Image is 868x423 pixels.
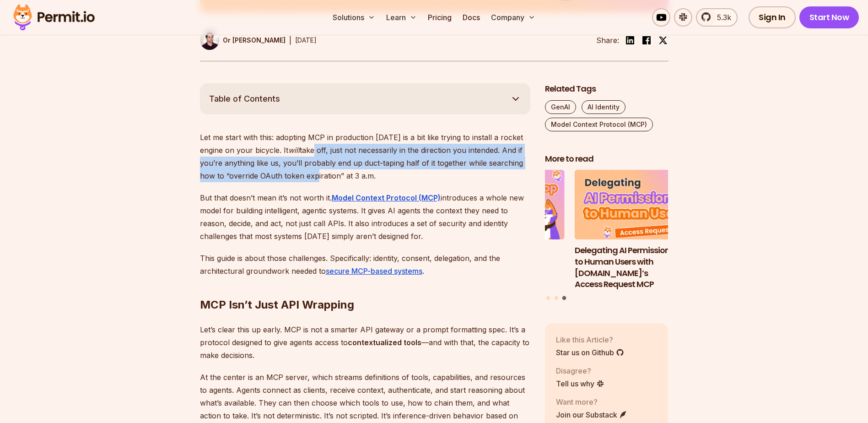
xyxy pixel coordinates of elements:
li: 2 of 3 [441,170,565,290]
h2: MCP Isn’t Just API Wrapping [200,261,530,312]
em: will [288,146,300,155]
p: Disagree? [556,365,604,376]
img: twitter [658,36,668,45]
time: [DATE] [295,36,317,44]
h2: Related Tags [545,83,669,95]
p: Like this Article? [556,334,624,345]
button: Company [487,8,539,27]
h3: Delegating AI Permissions to Human Users with [DOMAIN_NAME]’s Access Request MCP [575,245,698,290]
img: linkedin [625,35,636,46]
span: Table of Contents [209,92,280,105]
a: Delegating AI Permissions to Human Users with Permit.io’s Access Request MCPDelegating AI Permiss... [575,170,698,290]
a: secure MCP-based systems [326,266,422,276]
button: Solutions [329,8,379,27]
a: Star us on Github [556,347,624,358]
p: Let’s clear this up early. MCP is not a smarter API gateway or a prompt formatting spec. It’s a p... [200,323,530,362]
a: Start Now [799,6,859,28]
div: Posts [545,170,669,301]
a: Tell us why [556,378,604,389]
a: Model Context Protocol (MCP) [545,118,653,131]
h3: Human-in-the-Loop for AI Agents: Best Practices, Frameworks, Use Cases, and Demo [441,245,565,290]
button: Learn [383,8,421,27]
strong: contextualized tools [348,338,421,347]
a: Pricing [424,8,455,27]
button: Go to slide 3 [562,296,566,300]
img: Delegating AI Permissions to Human Users with Permit.io’s Access Request MCP [575,170,698,239]
button: Table of Contents [200,83,530,114]
p: Let me start with this: adopting MCP in production [DATE] is a bit like trying to install a rocke... [200,131,530,182]
a: Or [PERSON_NAME] [200,31,286,50]
li: 3 of 3 [575,170,698,290]
button: Go to slide 1 [546,296,550,300]
div: | [289,35,291,46]
img: facebook [641,35,652,46]
span: 5.3k [712,12,731,23]
a: Docs [459,8,484,27]
p: Want more? [556,396,627,407]
p: Or [PERSON_NAME] [223,36,286,45]
h2: More to read [545,153,669,165]
img: Human-in-the-Loop for AI Agents: Best Practices, Frameworks, Use Cases, and Demo [441,170,565,239]
a: Sign In [749,6,796,28]
button: Go to slide 2 [555,296,558,300]
img: Permit logo [9,2,99,33]
img: Or Weis [200,31,219,50]
a: GenAI [545,100,576,114]
li: Share: [596,35,619,46]
a: Join our Substack [556,409,627,420]
a: AI Identity [582,100,625,114]
a: Model Context Protocol (MCP) [332,193,441,202]
p: But that doesn’t mean it’s not worth it. introduces a whole new model for building intelligent, a... [200,191,530,243]
a: 5.3k [696,8,738,27]
p: This guide is about those challenges. Specifically: identity, consent, delegation, and the archit... [200,252,530,277]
